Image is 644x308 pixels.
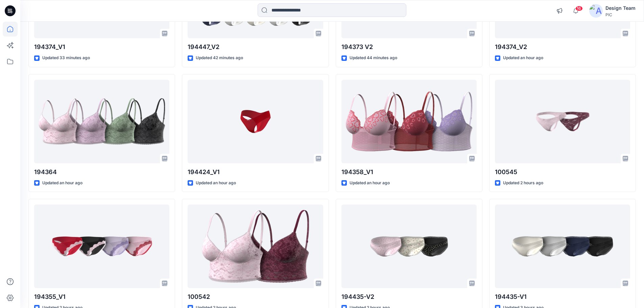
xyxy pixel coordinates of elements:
p: Updated an hour ago [350,180,390,187]
a: 100542 [188,205,323,288]
a: 194355_V1 [34,205,169,288]
a: 194435-V2 [341,205,477,288]
p: 100542 [188,292,323,302]
p: Updated 33 minutes ago [42,54,90,62]
p: Updated 42 minutes ago [196,54,243,62]
div: Design Team [605,4,636,12]
p: 100545 [495,167,630,177]
div: PIC [605,12,636,17]
a: 194424_V1 [188,80,323,163]
p: 194424_V1 [188,167,323,177]
p: 194364 [34,167,169,177]
p: 194447_V2 [188,42,323,52]
a: 100545 [495,80,630,163]
p: Updated an hour ago [503,54,543,62]
p: Updated an hour ago [42,180,82,187]
p: Updated an hour ago [196,180,236,187]
span: 16 [575,6,583,11]
a: 194364 [34,80,169,163]
img: avatar [589,4,603,18]
a: 194435-V1 [495,205,630,288]
p: 194374_V2 [495,42,630,52]
p: 194435-V1 [495,292,630,302]
p: 194373 V2 [341,42,477,52]
p: 194374_V1 [34,42,169,52]
p: Updated 2 hours ago [503,180,543,187]
p: 194435-V2 [341,292,477,302]
p: 194355_V1 [34,292,169,302]
a: 194358_V1 [341,80,477,163]
p: Updated 44 minutes ago [350,54,397,62]
p: 194358_V1 [341,167,477,177]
